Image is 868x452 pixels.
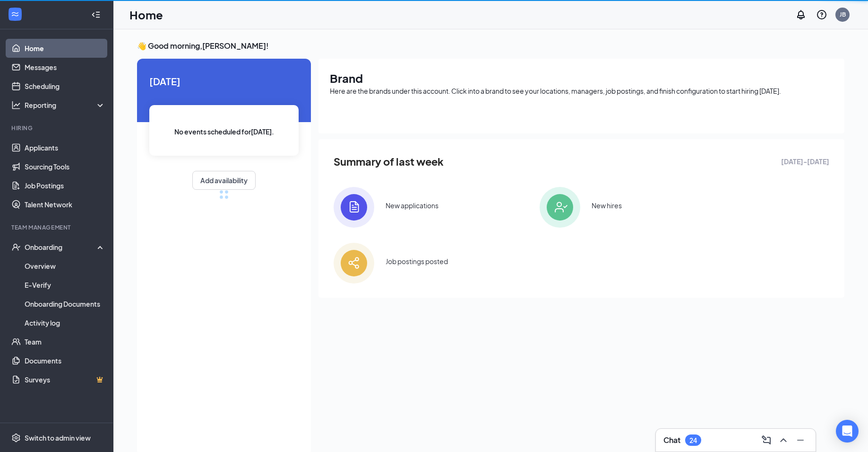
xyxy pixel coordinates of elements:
span: [DATE] - [DATE] [781,156,829,167]
div: New applications [386,201,438,210]
h1: Brand [330,70,833,86]
div: Reporting [25,100,106,110]
div: Here are the brands under this account. Click into a brand to see your locations, managers, job p... [330,86,833,96]
a: Scheduling [25,77,105,96]
button: Minimize [793,433,808,448]
svg: Settings [11,433,21,443]
img: icon [540,187,580,228]
div: Onboarding [25,242,97,252]
div: Switch to admin view [25,433,91,443]
button: ChevronUp [776,433,791,448]
img: icon [334,187,374,228]
a: Documents [25,351,105,370]
svg: ComposeMessage [761,434,772,446]
a: Job Postings [25,176,105,195]
a: SurveysCrown [25,370,105,389]
svg: Notifications [795,9,807,20]
a: E-Verify [25,275,105,294]
img: icon [334,243,374,284]
h3: Chat [663,435,680,445]
span: No events scheduled for [DATE] . [174,126,274,137]
div: Hiring [11,124,103,132]
button: Add availability [192,171,256,190]
button: ComposeMessage [759,433,774,448]
h3: 👋 Good morning, [PERSON_NAME] ! [137,41,844,51]
div: Open Intercom Messenger [836,420,859,443]
a: Applicants [25,138,105,157]
svg: Analysis [11,100,21,110]
a: Onboarding Documents [25,294,105,313]
a: Home [25,39,105,58]
svg: UserCheck [11,242,21,252]
div: New hires [592,201,622,210]
div: loading meetings... [219,190,229,199]
a: Activity log [25,313,105,332]
a: Sourcing Tools [25,157,105,176]
svg: ChevronUp [778,434,789,446]
svg: QuestionInfo [816,9,827,20]
div: Job postings posted [386,257,448,266]
svg: WorkstreamLogo [10,9,20,19]
span: Summary of last week [334,153,444,170]
a: Overview [25,257,105,275]
h1: Home [129,7,163,23]
a: Team [25,332,105,351]
svg: Minimize [795,434,806,446]
div: JB [840,10,846,18]
a: Talent Network [25,195,105,214]
svg: Collapse [91,10,101,19]
a: Messages [25,58,105,77]
div: Team Management [11,223,103,231]
span: [DATE] [149,74,299,89]
div: 24 [689,436,697,444]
